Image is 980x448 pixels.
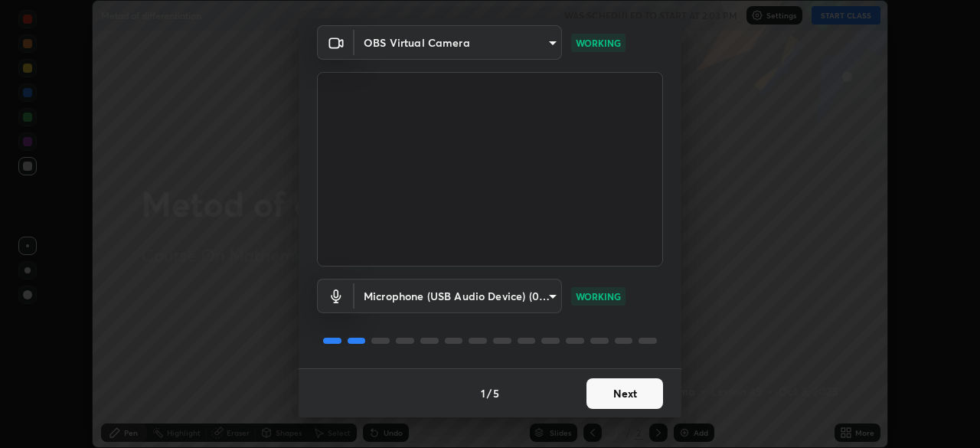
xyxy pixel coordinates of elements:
h4: / [487,385,492,401]
h4: 5 [493,385,499,401]
div: OBS Virtual Camera [354,279,562,313]
p: WORKING [576,36,621,50]
div: OBS Virtual Camera [354,25,562,60]
h4: 1 [481,385,485,401]
p: WORKING [576,289,621,303]
button: Next [586,378,663,409]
